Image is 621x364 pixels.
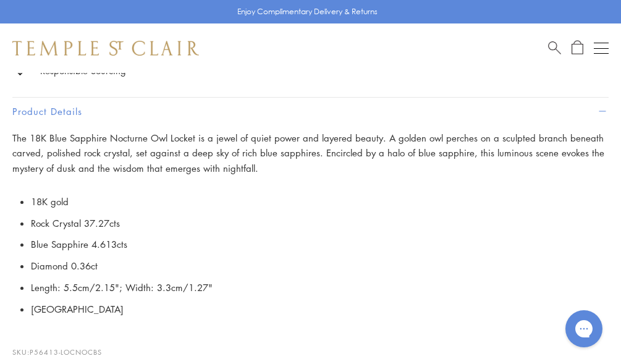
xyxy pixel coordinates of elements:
[31,191,609,213] li: 18K gold
[30,347,102,357] span: P56413-LOCNOCBS
[31,234,609,255] li: Blue Sapphire 4.613cts
[12,132,604,175] span: The 18K Blue Sapphire Nocturne Owl Locket is a jewel of quiet power and layered beauty. A golden ...
[31,298,609,320] li: [GEOGRAPHIC_DATA]
[548,40,561,56] a: Search
[31,277,609,298] li: Length: 5.5cm/2.15"; Width: 3.3cm/1.27"
[559,306,609,352] iframe: Gorgias live chat messenger
[31,255,609,277] li: Diamond 0.36ct
[31,213,609,234] li: Rock Crystal 37.27cts
[594,41,609,56] button: Open navigation
[12,334,609,358] p: SKU:
[572,40,583,56] a: Open Shopping Bag
[12,41,199,56] img: Temple St. Clair
[12,98,609,125] button: Product Details
[237,6,378,18] p: Enjoy Complimentary Delivery & Returns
